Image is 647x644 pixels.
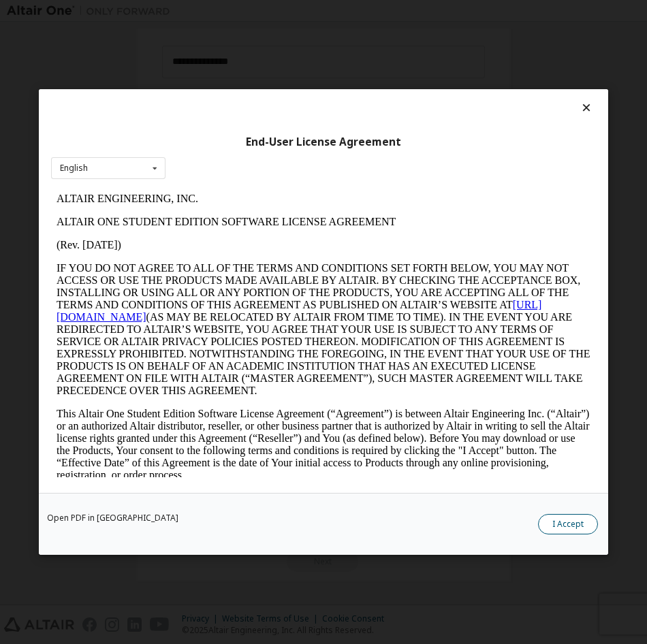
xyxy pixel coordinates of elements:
[5,75,539,210] p: IF YOU DO NOT AGREE TO ALL OF THE TERMS AND CONDITIONS SET FORTH BELOW, YOU MAY NOT ACCESS OR USE...
[5,221,539,294] p: This Altair One Student Edition Software License Agreement (“Agreement”) is between Altair Engine...
[60,164,88,172] div: English
[47,514,178,522] a: Open PDF in [GEOGRAPHIC_DATA]
[5,112,490,135] a: [URL][DOMAIN_NAME]
[51,135,596,149] div: End-User License Agreement
[538,514,598,534] button: I Accept
[5,29,539,41] p: ALTAIR ONE STUDENT EDITION SOFTWARE LICENSE AGREEMENT
[5,5,539,18] p: ALTAIR ENGINEERING, INC.
[5,52,539,64] p: (Rev. [DATE])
